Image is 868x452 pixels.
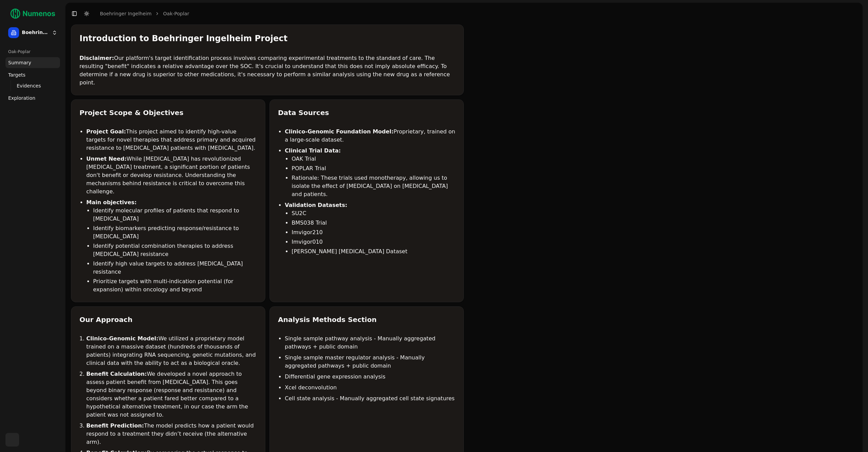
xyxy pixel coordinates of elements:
[5,46,60,57] div: Oak-Poplar
[5,5,60,22] img: Numenos
[285,128,455,144] li: Proprietary, trained on a large-scale dataset.
[5,69,60,80] a: Targets
[93,207,257,223] li: Identify molecular profiles of patients that respond to [MEDICAL_DATA]
[285,394,455,403] li: Cell state analysis - Manually aggregated cell state signatures
[93,242,257,258] li: Identify potential combination therapies to address [MEDICAL_DATA] resistance
[86,371,147,377] strong: Benefit Calculation:
[292,228,455,237] li: Imvigor210
[93,277,257,294] li: Prioritize targets with multi-indication potential (for expansion) within oncology and beyond
[86,335,158,342] strong: Clinico-Genomic Model:
[79,315,257,324] div: Our Approach
[8,71,26,78] span: Targets
[86,370,257,419] li: We developed a novel approach to assess patient benefit from [MEDICAL_DATA]. This goes beyond bin...
[86,128,126,135] strong: Project Goal:
[285,202,347,208] strong: Validation Datasets:
[93,224,257,241] li: Identify biomarkers predicting response/resistance to [MEDICAL_DATA]
[86,155,257,196] li: While [MEDICAL_DATA] has revolutionized [MEDICAL_DATA] treatment, a significant portion of patien...
[292,238,455,246] li: Imvigor010
[17,82,41,89] span: Evidences
[86,422,257,446] li: The model predicts how a patient would respond to a treatment they didn’t receive (the alternativ...
[292,164,455,173] li: POPLAR Trial
[292,219,455,227] li: BMS038 Trial
[292,174,455,198] li: Rationale: These trials used monotherapy, allowing us to isolate the effect of [MEDICAL_DATA] on ...
[8,59,31,66] span: Summary
[100,10,189,17] nav: breadcrumb
[292,247,455,256] li: [PERSON_NAME] [MEDICAL_DATA] Dataset
[163,10,189,17] a: Oak-Poplar
[79,55,114,61] strong: Disclaimer:
[285,373,455,381] li: Differential gene expression analysis
[86,128,257,152] li: This project aimed to identify high-value targets for novel therapies that address primary and ac...
[86,156,127,162] strong: Unmet Need:
[278,315,455,324] div: Analysis Methods Section
[5,57,60,68] a: Summary
[79,108,257,117] div: Project Scope & Objectives
[79,33,455,44] div: Introduction to Boehringer Ingelheim Project
[285,335,455,351] li: Single sample pathway analysis - Manually aggregated pathways + public domain
[86,199,137,206] strong: Main objectives:
[93,260,257,276] li: Identify high value targets to address [MEDICAL_DATA] resistance
[79,54,455,87] p: Our platform's target identification process involves comparing experimental treatments to the st...
[22,30,49,36] span: Boehringer Ingelheim
[5,25,60,41] button: Boehringer Ingelheim
[292,209,455,217] li: SU2C
[100,10,151,17] a: Boehringer Ingelheim
[86,422,144,429] strong: Benefit Prediction:
[292,155,455,163] li: OAK Trial
[8,95,35,101] span: Exploration
[278,108,455,117] div: Data Sources
[285,147,341,154] strong: Clinical Trial Data:
[285,354,455,370] li: Single sample master regulator analysis - Manually aggregated pathways + public domain
[5,93,60,103] a: Exploration
[285,128,394,135] strong: Clinico-Genomic Foundation Model:
[285,384,455,392] li: Xcel deconvolution
[14,81,52,91] a: Evidences
[86,335,257,367] li: We utilized a proprietary model trained on a massive dataset (hundreds of thousands of patients) ...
